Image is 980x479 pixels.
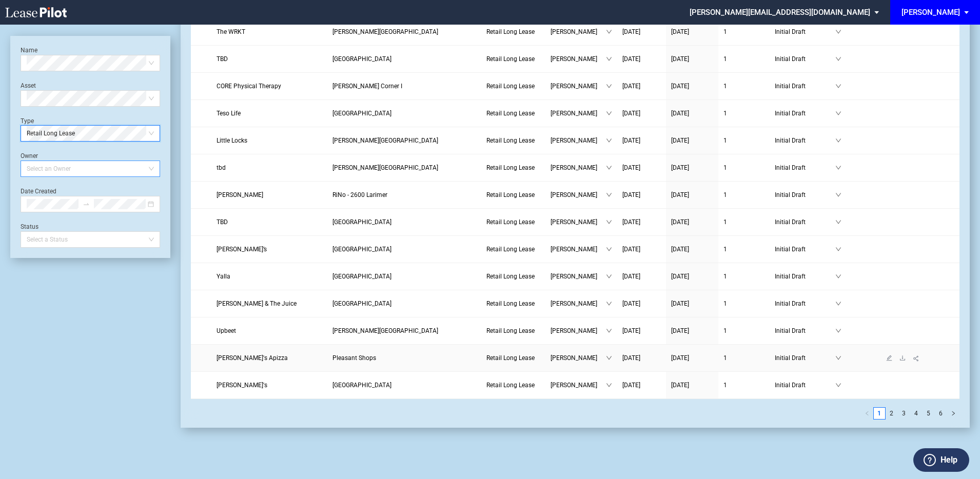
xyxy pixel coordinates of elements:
[671,135,713,146] a: [DATE]
[622,382,640,389] span: [DATE]
[723,83,727,90] span: 1
[217,164,226,171] span: tbd
[671,81,713,91] a: [DATE]
[671,83,689,90] span: [DATE]
[332,191,387,198] span: RiNo - 2600 Larimer
[606,110,612,116] span: down
[873,407,886,420] li: 1
[217,163,322,173] a: tbd
[940,453,957,467] label: Help
[622,354,640,362] span: [DATE]
[332,54,476,64] a: [GEOGRAPHIC_DATA]
[835,273,841,280] span: down
[622,271,661,282] a: [DATE]
[723,110,727,117] span: 1
[923,408,934,419] a: 5
[622,273,640,280] span: [DATE]
[486,27,540,37] a: Retail Long Lease
[217,300,297,307] span: Joe & The Juice
[486,28,535,35] span: Retail Long Lease
[217,246,267,253] span: Monkee’s
[723,217,765,227] a: 1
[861,407,873,420] button: left
[775,298,835,309] span: Initial Draft
[775,54,835,64] span: Initial Draft
[723,273,727,280] span: 1
[551,108,606,118] span: [PERSON_NAME]
[21,117,34,125] label: Type
[622,108,661,118] a: [DATE]
[332,83,402,90] span: Callens Corner I
[723,81,765,91] a: 1
[886,407,898,420] li: 2
[671,137,689,144] span: [DATE]
[910,407,923,420] li: 4
[606,382,612,388] span: down
[723,300,727,307] span: 1
[671,326,713,336] a: [DATE]
[21,82,36,89] label: Asset
[332,108,476,118] a: [GEOGRAPHIC_DATA]
[775,27,835,37] span: Initial Draft
[723,163,765,173] a: 1
[622,81,661,91] a: [DATE]
[486,218,535,226] span: Retail Long Lease
[671,353,713,363] a: [DATE]
[486,83,535,90] span: Retail Long Lease
[21,152,38,159] label: Owner
[622,27,661,37] a: [DATE]
[486,81,540,91] a: Retail Long Lease
[217,135,322,146] a: Little Locks
[723,327,727,334] span: 1
[217,273,230,280] span: Yalla
[486,137,535,144] span: Retail Long Lease
[551,244,606,254] span: [PERSON_NAME]
[217,83,281,90] span: CORE Physical Therapy
[671,217,713,227] a: [DATE]
[913,355,920,362] span: share-alt
[775,81,835,91] span: Initial Draft
[622,380,661,390] a: [DATE]
[21,223,38,230] label: Status
[606,246,612,252] span: down
[835,382,841,388] span: down
[486,191,535,198] span: Retail Long Lease
[835,301,841,307] span: down
[217,298,322,309] a: [PERSON_NAME] & The Juice
[217,81,322,91] a: CORE Physical Therapy
[622,28,640,35] span: [DATE]
[332,382,391,389] span: Strawberry Village
[947,407,959,420] li: Next Page
[622,164,640,171] span: [DATE]
[886,408,897,419] a: 2
[671,190,713,200] a: [DATE]
[332,300,391,307] span: Shadowood Square
[671,27,713,37] a: [DATE]
[622,353,661,363] a: [DATE]
[332,246,391,253] span: Freshfields Village
[486,327,535,334] span: Retail Long Lease
[551,27,606,37] span: [PERSON_NAME]
[486,163,540,173] a: Retail Long Lease
[775,353,835,363] span: Initial Draft
[551,190,606,200] span: [PERSON_NAME]
[723,380,765,390] a: 1
[217,380,322,390] a: [PERSON_NAME]'s
[723,271,765,282] a: 1
[671,28,689,35] span: [DATE]
[217,382,267,389] span: Lulu Dae's
[332,164,438,171] span: Moultrie Plaza
[775,163,835,173] span: Initial Draft
[217,217,322,227] a: TBD
[671,110,689,117] span: [DATE]
[606,219,612,225] span: down
[874,408,885,419] a: 1
[486,271,540,282] a: Retail Long Lease
[898,408,910,419] a: 3
[671,354,689,362] span: [DATE]
[671,300,689,307] span: [DATE]
[671,55,689,63] span: [DATE]
[775,135,835,146] span: Initial Draft
[332,244,476,254] a: [GEOGRAPHIC_DATA]
[671,246,689,253] span: [DATE]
